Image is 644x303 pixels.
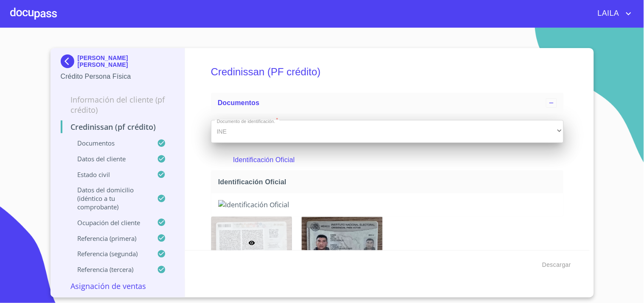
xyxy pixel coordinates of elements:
p: [PERSON_NAME] [PERSON_NAME] [78,54,175,68]
img: Docupass spot blue [61,54,78,68]
div: [PERSON_NAME] [PERSON_NAME] [61,54,175,71]
p: Credinissan (PF crédito) [61,122,175,132]
h5: Credinissan (PF crédito) [211,54,564,89]
p: Crédito Persona Física [61,71,175,82]
p: Datos del domicilio (idéntico a tu comprobante) [61,186,157,211]
span: Identificación Oficial [218,177,560,186]
p: Asignación de Ventas [61,281,175,291]
div: INE [211,120,564,143]
p: Datos del cliente [61,154,157,163]
img: Identificación Oficial [218,200,557,209]
span: Documentos [218,99,259,106]
p: Documentos [61,139,157,147]
button: account of current user [591,7,634,20]
div: Documentos [211,93,564,113]
button: Descargar [539,257,574,273]
p: Referencia (tercera) [61,265,157,274]
p: Identificación Oficial [233,155,541,165]
p: Ocupación del Cliente [61,218,157,227]
p: Referencia (primera) [61,234,157,243]
p: Información del cliente (PF crédito) [61,94,175,115]
span: Descargar [542,260,571,270]
img: Identificación Oficial [302,217,382,269]
p: Estado civil [61,170,157,179]
p: Referencia (segunda) [61,249,157,258]
span: LAILA [591,7,624,20]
